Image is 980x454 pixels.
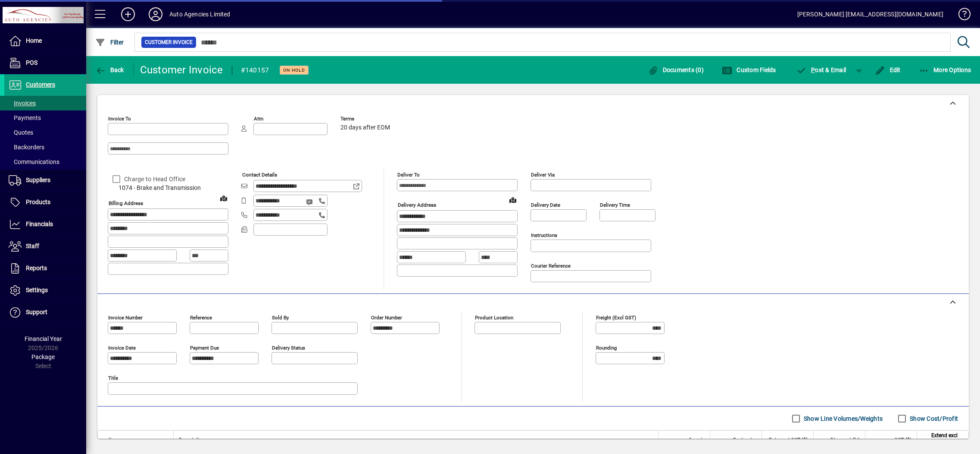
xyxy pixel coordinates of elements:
[26,59,37,66] span: POS
[241,63,269,77] div: #140157
[4,192,86,213] a: Products
[179,435,205,445] span: Description
[26,37,42,44] span: Home
[9,158,59,165] span: Communications
[4,236,86,257] a: Staff
[340,116,392,122] span: Terms
[648,66,704,73] span: Documents (0)
[4,110,86,125] a: Payments
[95,39,124,46] span: Filter
[797,7,943,21] div: [PERSON_NAME] [EMAIL_ADDRESS][DOMAIN_NAME]
[873,62,903,78] button: Edit
[531,172,555,178] mat-label: Deliver via
[26,81,55,88] span: Customers
[25,335,62,342] span: Financial Year
[917,62,974,78] button: More Options
[894,435,911,445] span: GST ($)
[646,62,706,78] button: Documents (0)
[952,2,969,30] a: Knowledge Base
[26,199,50,205] span: Products
[371,315,402,321] mat-label: Order number
[9,129,33,136] span: Quotes
[108,183,228,192] span: 1074 - Brake and Transmission
[506,193,520,207] a: View on map
[875,66,901,73] span: Edit
[93,35,126,50] button: Filter
[4,154,86,169] a: Communications
[4,258,86,279] a: Reports
[811,66,815,73] span: P
[689,435,705,445] span: Supply
[26,177,50,183] span: Suppliers
[9,100,36,107] span: Invoices
[922,431,958,450] span: Extend excl GST ($)
[531,232,557,238] mat-label: Instructions
[108,345,136,351] mat-label: Invoice date
[596,345,617,351] mat-label: Rounding
[142,6,169,22] button: Profile
[4,125,86,140] a: Quotes
[140,63,223,77] div: Customer Invoice
[340,124,390,131] span: 20 days after EOM
[796,66,846,73] span: ost & Email
[830,435,860,445] span: Discount (%)
[720,62,778,78] button: Custom Fields
[26,221,53,227] span: Financials
[190,315,212,321] mat-label: Reference
[108,375,118,381] mat-label: Title
[26,309,47,315] span: Support
[254,116,263,122] mat-label: Attn
[397,172,420,178] mat-label: Deliver To
[300,192,321,212] button: Send SMS
[596,315,636,321] mat-label: Freight (excl GST)
[31,353,55,360] span: Package
[95,66,124,73] span: Back
[93,62,126,78] button: Back
[86,62,134,78] app-page-header-button: Back
[919,66,971,73] span: More Options
[26,243,39,249] span: Staff
[114,6,142,22] button: Add
[169,7,231,21] div: Auto Agencies Limited
[190,345,219,351] mat-label: Payment due
[108,116,131,122] mat-label: Invoice To
[4,214,86,235] a: Financials
[792,62,851,78] button: Post & Email
[600,202,630,208] mat-label: Delivery time
[109,435,119,445] span: Item
[4,52,86,74] a: POS
[217,191,231,205] a: View on map
[145,38,193,47] span: Customer Invoice
[769,435,808,445] span: Rate excl GST ($)
[4,280,86,301] a: Settings
[26,287,48,293] span: Settings
[531,263,571,269] mat-label: Courier Reference
[802,414,883,423] label: Show Line Volumes/Weights
[531,202,560,208] mat-label: Delivery date
[9,144,44,151] span: Backorders
[272,345,305,351] mat-label: Delivery status
[4,30,86,52] a: Home
[283,67,305,73] span: On hold
[272,315,289,321] mat-label: Sold by
[9,114,41,121] span: Payments
[4,96,86,110] a: Invoices
[26,265,47,271] span: Reports
[475,315,513,321] mat-label: Product location
[4,302,86,323] a: Support
[908,414,958,423] label: Show Cost/Profit
[108,315,143,321] mat-label: Invoice number
[722,66,776,73] span: Custom Fields
[733,435,756,445] span: Backorder
[4,170,86,191] a: Suppliers
[4,140,86,154] a: Backorders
